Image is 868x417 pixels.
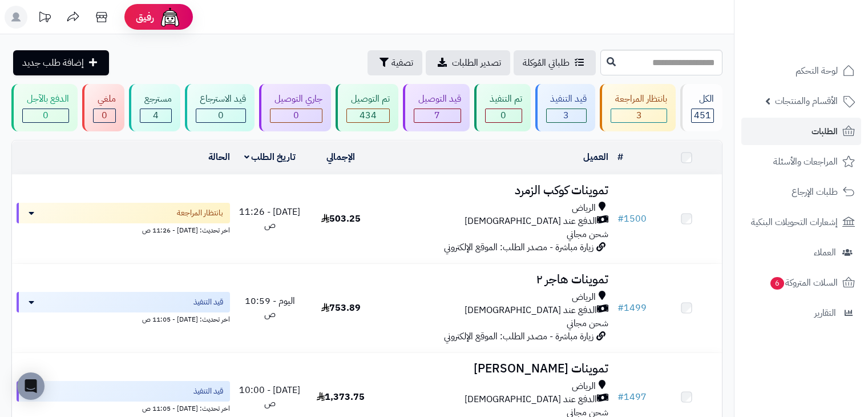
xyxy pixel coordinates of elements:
span: بانتظار المراجعة [177,207,223,219]
div: 0 [271,109,322,122]
a: لوحة التحكم [741,57,861,85]
a: #1499 [617,301,647,315]
span: الرياض [572,202,596,215]
div: بانتظار المراجعة [611,93,667,106]
span: # [617,212,624,226]
a: الحالة [208,150,230,164]
span: لوحة التحكم [796,63,838,79]
div: مسترجع [140,93,172,106]
span: 4 [153,109,159,122]
a: تاريخ الطلب [244,150,296,164]
div: 0 [486,109,522,122]
div: تم التوصيل [346,93,390,106]
a: تم التنفيذ 0 [472,84,533,131]
img: ai-face.png [159,6,181,29]
span: قيد التنفيذ [193,296,223,308]
span: 6 [770,277,784,290]
div: 4 [140,109,171,122]
span: # [617,301,624,315]
span: 503.25 [321,212,361,226]
div: 0 [94,109,115,122]
span: التقارير [814,305,836,321]
div: قيد التنفيذ [546,93,587,106]
h3: تموينات [PERSON_NAME] [381,362,608,375]
div: 434 [347,109,389,122]
div: 0 [196,109,246,122]
span: السلات المتروكة [769,275,838,291]
span: الدفع عند [DEMOGRAPHIC_DATA] [465,393,597,406]
button: تصفية [368,50,422,75]
span: اليوم - 10:59 ص [245,294,295,321]
span: زيارة مباشرة - مصدر الطلب: الموقع الإلكتروني [444,240,594,254]
a: السلات المتروكة6 [741,269,861,296]
span: الرياض [572,291,596,304]
span: طلبات الإرجاع [792,184,838,200]
a: قيد الاسترجاع 0 [183,84,257,131]
span: 3 [563,109,569,122]
span: المراجعات والأسئلة [773,154,838,170]
div: اخر تحديث: [DATE] - 11:05 ص [17,312,230,324]
div: الدفع بالآجل [22,93,69,106]
a: قيد التنفيذ 3 [533,84,598,131]
a: قيد التوصيل 7 [401,84,472,131]
span: الأقسام والمنتجات [775,93,838,109]
div: 3 [611,109,667,122]
span: 434 [360,109,377,122]
a: بانتظار المراجعة 3 [597,84,678,131]
span: زيارة مباشرة - مصدر الطلب: الموقع الإلكتروني [444,330,594,343]
span: 3 [636,109,642,122]
span: رفيق [136,10,154,24]
a: #1497 [617,390,647,404]
a: الطلبات [741,118,861,145]
div: اخر تحديث: [DATE] - 11:05 ص [17,402,230,414]
span: قيد التنفيذ [193,386,223,397]
span: شحن مجاني [567,316,608,330]
span: شحن مجاني [567,227,608,241]
span: 451 [694,109,711,122]
span: تصدير الطلبات [452,56,501,70]
div: 7 [414,109,461,122]
span: 0 [293,109,299,122]
span: 0 [102,109,107,122]
span: الرياض [572,380,596,393]
a: العميل [583,150,608,164]
span: الطلبات [812,123,838,139]
a: إشعارات التحويلات البنكية [741,209,861,236]
a: طلباتي المُوكلة [514,50,596,75]
span: العملاء [814,244,836,260]
span: # [617,390,624,404]
span: 0 [500,109,506,122]
div: ملغي [93,93,116,106]
span: [DATE] - 10:00 ص [239,383,300,410]
span: تصفية [391,56,413,70]
span: 753.89 [321,301,361,315]
a: جاري التوصيل 0 [257,84,333,131]
span: الدفع عند [DEMOGRAPHIC_DATA] [465,304,597,317]
span: طلباتي المُوكلة [523,56,570,70]
a: تحديثات المنصة [30,6,59,31]
span: إشعارات التحويلات البنكية [751,214,838,230]
div: الكل [691,93,714,106]
a: إضافة طلب جديد [13,50,109,75]
div: قيد الاسترجاع [196,93,247,106]
span: 0 [218,109,224,122]
span: 0 [43,109,49,122]
a: #1500 [617,212,647,226]
a: التقارير [741,299,861,327]
a: الإجمالي [326,150,355,164]
div: جاري التوصيل [270,93,322,106]
div: 3 [547,109,587,122]
a: مسترجع 4 [127,84,183,131]
a: المراجعات والأسئلة [741,148,861,175]
span: 7 [434,109,440,122]
div: تم التنفيذ [485,93,522,106]
div: اخر تحديث: [DATE] - 11:26 ص [17,223,230,235]
div: Open Intercom Messenger [17,372,45,400]
a: الكل451 [678,84,725,131]
span: 1,373.75 [317,390,365,404]
a: ملغي 0 [80,84,127,131]
span: [DATE] - 11:26 ص [239,205,300,232]
h3: تموينات كوكب الزمرد [381,184,608,197]
a: تم التوصيل 434 [333,84,401,131]
div: قيد التوصيل [414,93,461,106]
